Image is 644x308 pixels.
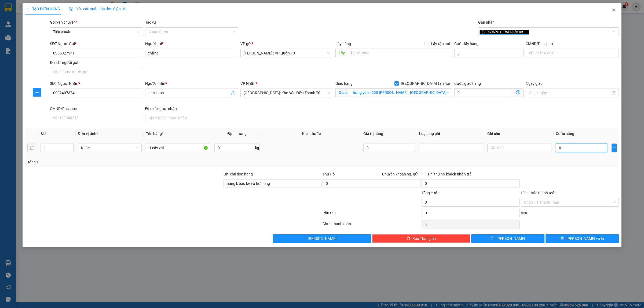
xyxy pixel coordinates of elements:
button: printer[PERSON_NAME] và In [546,234,619,243]
input: Địa chỉ của người gửi [50,68,143,76]
input: Giao tận nơi [350,88,452,97]
button: save[PERSON_NAME] [471,234,544,243]
div: CMND/Passport [50,106,143,112]
span: Lấy hàng [335,42,351,46]
label: Gán nhãn [478,20,495,24]
input: Ghi Chú [487,144,551,152]
span: Chuyển khoản ng. gửi [380,171,420,177]
input: Ghi chú đơn hàng [224,179,321,188]
div: SĐT Người Nhận [50,80,143,86]
span: Lấy [335,49,348,57]
span: [PERSON_NAME] [308,236,336,241]
button: plus [612,144,617,152]
strong: CSKH: [15,12,28,16]
span: close [612,8,616,12]
span: [PERSON_NAME] [496,236,525,241]
input: Địa chỉ của người nhận [145,114,238,122]
span: [GEOGRAPHIC_DATA] tận nơi [480,30,529,35]
span: Khác [81,144,138,152]
input: VD: Bàn, Ghế [146,144,210,152]
input: Ngày giao [529,90,611,96]
label: Cước giao hàng [454,81,481,86]
span: Mã đơn: VP101108250005 [2,29,80,36]
span: Định lượng [228,131,247,136]
label: Hình thức thanh toán [521,191,557,195]
span: printer [561,236,564,241]
div: Phụ thu [322,210,421,219]
div: Địa chỉ người nhận [145,106,238,112]
span: Xóa Thông tin [412,236,436,241]
span: TẠO ĐƠN HÀNG [25,7,60,11]
span: CÔNG TY TNHH CHUYỂN PHÁT NHANH BẢO AN [42,12,107,21]
th: Ghi chú [485,129,553,139]
span: Lấy tận nơi [429,41,452,47]
button: Close [606,3,621,18]
span: save [491,236,494,241]
span: kg [254,144,260,152]
div: Địa chỉ người gửi [50,60,143,65]
span: close [524,31,527,33]
span: Gói vận chuyển [50,20,77,24]
span: [PHONE_NUMBER] [2,12,41,21]
span: dollar-circle [516,90,520,94]
span: plus [612,146,616,150]
span: Cước hàng [556,131,574,136]
button: deleteXóa Thông tin [372,234,470,243]
div: Chưa thanh toán [322,221,421,230]
span: Thu Hộ [323,172,335,176]
span: Tổng cước [422,191,439,195]
input: 0 [363,144,415,152]
div: SĐT Người Gửi [50,41,143,47]
span: VP Nhận [240,81,255,86]
span: Tên hàng [146,131,163,136]
button: [PERSON_NAME] [273,234,371,243]
span: Giao hàng [335,81,353,86]
span: Phí thu hộ khách nhận trả [426,171,474,177]
span: 11:44:52 [DATE] [2,37,34,42]
span: Đơn vị tính [78,131,98,136]
input: Cước giao hàng [454,88,513,97]
div: CMND/Passport [526,41,619,47]
span: Decrease Value [67,148,73,152]
span: plus [33,90,41,94]
span: VND [521,211,528,215]
th: Loại phụ phí [417,129,485,139]
div: Người gửi [145,41,238,47]
button: delete [27,144,36,152]
div: VP gửi [240,41,334,47]
input: Dọc đường [348,49,452,57]
span: [PERSON_NAME] và In [566,236,604,241]
span: down [69,148,72,152]
span: delete [407,236,410,241]
span: Hồ Chí Minh : VP Quận 10 [244,49,330,57]
span: Giá trị hàng [363,131,383,136]
img: icon [69,7,73,11]
strong: PHIẾU DÁN LÊN HÀNG [38,2,108,10]
span: plus [25,7,29,11]
span: Increase Value [67,144,73,148]
label: Ghi chú đơn hàng [224,172,253,176]
label: Ngày giao [526,81,543,86]
label: Cước lấy hàng [454,42,478,46]
span: Yêu cầu xuất hóa đơn điện tử [69,7,125,11]
input: Cước lấy hàng [454,49,524,57]
span: Hà Nội: Kho Văn Điển Thanh Trì [244,89,330,97]
div: Người nhận [145,80,238,86]
label: Tác vụ [145,20,156,24]
span: Kích thước [302,131,321,136]
button: plus [33,88,41,97]
span: [GEOGRAPHIC_DATA] tận nơi [399,80,452,86]
span: Giao [335,88,350,97]
span: Tiêu chuẩn [53,28,140,36]
span: user-add [231,91,235,95]
span: up [69,145,72,148]
div: Tổng: 1 [27,159,248,165]
span: SL [41,131,45,136]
